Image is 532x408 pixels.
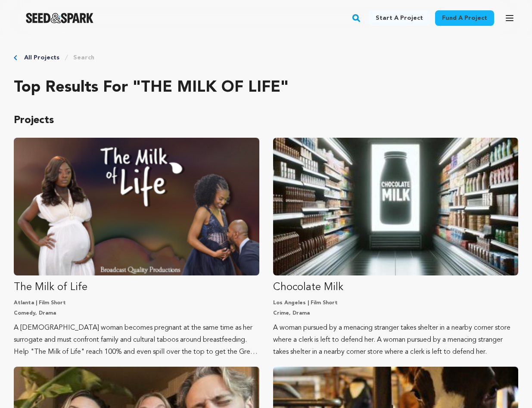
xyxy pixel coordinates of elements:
[73,53,94,62] a: Search
[273,322,519,358] p: A woman pursued by a menacing stranger takes shelter in a nearby corner store where a clerk is le...
[24,53,59,62] a: All Projects
[369,10,430,26] a: Start a project
[26,13,93,23] img: Seed&Spark Logo Dark Mode
[26,13,93,23] a: Seed&Spark Homepage
[14,79,518,96] h2: Top results for "THE MILK OF LIFE"
[273,300,519,306] p: Los Angeles | Film Short
[14,281,259,294] p: The Milk of Life
[435,10,494,26] a: Fund a project
[273,310,519,317] p: Crime, Drama
[14,310,259,317] p: Comedy, Drama
[14,300,259,306] p: Atlanta | Film Short
[273,281,519,294] p: Chocolate Milk
[14,53,518,62] div: Breadcrumb
[273,138,519,358] a: Fund Chocolate Milk
[14,114,518,127] p: Projects
[14,322,259,358] p: A [DEMOGRAPHIC_DATA] woman becomes pregnant at the same time as her surrogate and must confront f...
[14,138,259,358] a: Fund The Milk of Life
